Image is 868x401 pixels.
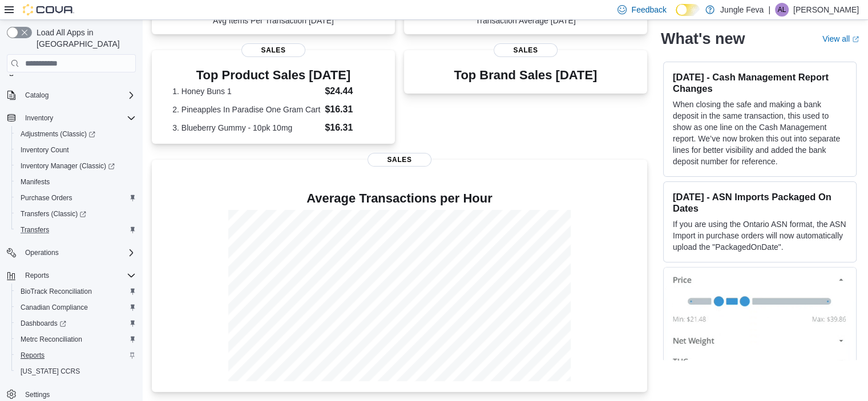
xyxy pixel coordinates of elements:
[16,159,119,173] a: Inventory Manager (Classic)
[21,303,88,312] span: Canadian Compliance
[21,129,95,139] span: Adjustments (Classic)
[11,299,140,315] button: Canadian Compliance
[631,4,666,15] span: Feedback
[673,191,847,214] h3: [DATE] - ASN Imports Packaged On Dates
[25,271,49,280] span: Reports
[11,363,140,379] button: [US_STATE] CCRS
[16,159,136,173] span: Inventory Manager (Classic)
[16,301,92,314] a: Canadian Compliance
[16,143,74,157] a: Inventory Count
[172,68,374,82] h3: Top Product Sales [DATE]
[21,111,136,125] span: Inventory
[2,87,140,103] button: Catalog
[11,315,140,331] a: Dashboards
[2,245,140,261] button: Operations
[11,126,140,142] a: Adjustments (Classic)
[21,287,92,296] span: BioTrack Reconciliation
[21,88,53,102] button: Catalog
[21,319,66,328] span: Dashboards
[25,114,53,123] span: Inventory
[11,331,140,347] button: Metrc Reconciliation
[16,175,136,189] span: Manifests
[368,153,431,167] span: Sales
[172,86,320,97] dt: 1. Honey Buns 1
[21,111,58,125] button: Inventory
[16,127,100,141] a: Adjustments (Classic)
[16,285,136,298] span: BioTrack Reconciliation
[325,121,374,135] dd: $16.31
[16,223,136,237] span: Transfers
[11,190,140,206] button: Purchase Orders
[661,30,745,48] h2: What's new
[16,364,84,378] a: [US_STATE] CCRS
[172,104,320,115] dt: 2. Pineapples In Paradise One Gram Cart
[2,110,140,126] button: Inventory
[21,335,82,344] span: Metrc Reconciliation
[325,84,374,98] dd: $24.44
[11,142,140,158] button: Inventory Count
[11,222,140,238] button: Transfers
[25,91,49,100] span: Catalog
[16,207,136,221] span: Transfers (Classic)
[161,192,638,205] h4: Average Transactions per Hour
[673,99,847,167] p: When closing the safe and making a bank deposit in the same transaction, this used to show as one...
[16,223,54,237] a: Transfers
[25,248,59,257] span: Operations
[793,3,859,17] p: [PERSON_NAME]
[2,268,140,283] button: Reports
[16,349,49,362] a: Reports
[21,246,63,260] button: Operations
[16,143,136,157] span: Inventory Count
[11,206,140,222] a: Transfers (Classic)
[21,269,136,282] span: Reports
[673,218,847,253] p: If you are using the Ontario ASN format, the ASN Import in purchase orders will now automatically...
[21,88,136,102] span: Catalog
[21,351,45,360] span: Reports
[494,43,558,57] span: Sales
[241,43,305,57] span: Sales
[775,3,789,17] div: Arzelle Lewis
[720,3,764,17] p: Jungle Feva
[778,3,786,17] span: AL
[676,4,700,16] input: Dark Mode
[11,158,140,174] a: Inventory Manager (Classic)
[16,333,87,346] a: Metrc Reconciliation
[16,285,96,298] a: BioTrack Reconciliation
[21,177,50,187] span: Manifests
[16,175,54,189] a: Manifests
[16,317,71,330] a: Dashboards
[16,364,136,378] span: Washington CCRS
[21,269,54,282] button: Reports
[673,71,847,94] h3: [DATE] - Cash Management Report Changes
[11,174,140,190] button: Manifests
[16,191,77,205] a: Purchase Orders
[21,193,72,202] span: Purchase Orders
[11,347,140,363] button: Reports
[768,3,770,17] p: |
[16,317,136,330] span: Dashboards
[21,145,69,155] span: Inventory Count
[16,207,91,221] a: Transfers (Classic)
[16,301,136,314] span: Canadian Compliance
[325,103,374,116] dd: $16.31
[16,127,136,141] span: Adjustments (Classic)
[21,209,86,218] span: Transfers (Classic)
[25,390,50,399] span: Settings
[822,34,859,43] a: View allExternal link
[23,4,74,15] img: Cova
[16,333,136,346] span: Metrc Reconciliation
[11,283,140,299] button: BioTrack Reconciliation
[454,68,597,82] h3: Top Brand Sales [DATE]
[32,27,136,50] span: Load All Apps in [GEOGRAPHIC_DATA]
[21,367,80,376] span: [US_STATE] CCRS
[852,36,859,43] svg: External link
[21,246,136,260] span: Operations
[16,349,136,362] span: Reports
[16,191,136,205] span: Purchase Orders
[21,161,115,171] span: Inventory Manager (Classic)
[21,225,49,234] span: Transfers
[172,122,320,133] dt: 3. Blueberry Gummy - 10pk 10mg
